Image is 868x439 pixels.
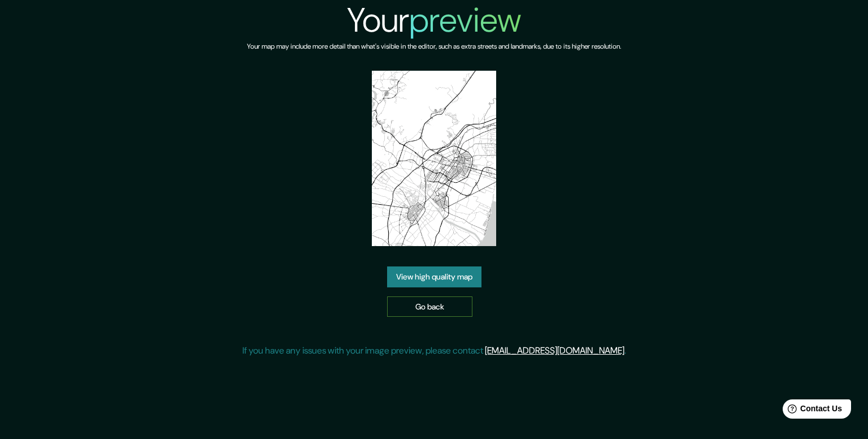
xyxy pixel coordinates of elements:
[767,395,856,427] iframe: Help widget launcher
[485,345,624,356] a: [EMAIL_ADDRESS][DOMAIN_NAME]
[387,266,481,287] a: View high quality map
[242,344,626,358] p: If you have any issues with your image preview, please contact .
[247,41,621,53] h6: Your map may include more detail than what's visible in the editor, such as extra streets and lan...
[372,71,496,246] img: created-map-preview
[387,296,472,317] a: Go back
